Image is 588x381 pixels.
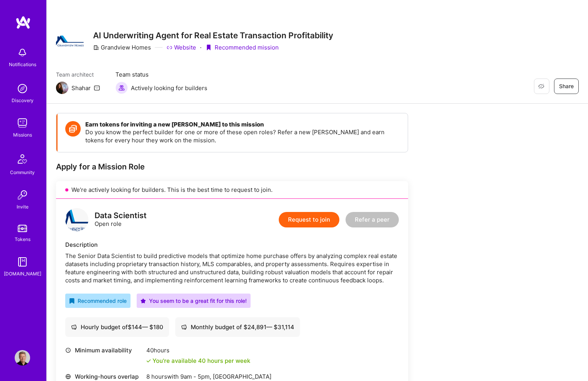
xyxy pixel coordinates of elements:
img: Company Logo [56,36,84,46]
span: Share [559,82,574,90]
span: Team architect [56,70,100,79]
img: Token icon [65,121,81,137]
div: 40 hours [146,346,250,354]
i: icon EyeClosed [538,83,544,89]
div: Discovery [12,96,34,104]
h3: AI Underwriting Agent for Real Estate Transaction Profitability [93,31,333,40]
h4: Earn tokens for inviting a new [PERSON_NAME] to this mission [85,121,400,128]
div: 8 hours with [GEOGRAPHIC_DATA] [146,372,279,381]
img: tokens [18,225,27,232]
p: Do you know the perfect builder for one or more of these open roles? Refer a new [PERSON_NAME] an... [85,128,400,144]
span: 9am - 5pm , [179,373,213,380]
img: Invite [15,187,30,203]
div: Grandview Homes [93,43,151,51]
div: Recommended role [69,297,127,305]
div: Notifications [9,60,36,68]
img: Team Architect [56,82,68,94]
i: icon Cash [181,324,187,330]
div: · [200,43,202,51]
i: icon Cash [71,324,77,330]
div: Hourly budget of $ 144 — $ 180 [71,323,163,331]
a: User Avatar [13,350,32,366]
div: We’re actively looking for builders. This is the best time to request to join. [56,181,408,199]
img: User Avatar [15,350,30,366]
i: icon Mail [94,85,100,91]
img: logo [15,15,31,29]
button: Share [554,79,579,94]
div: Working-hours overlap [65,372,142,381]
i: icon PurpleStar [141,298,146,304]
i: icon Check [146,359,151,363]
div: Monthly budget of $ 24,891 — $ 31,114 [181,323,294,331]
div: You seem to be a great fit for this role! [141,297,247,305]
div: Apply for a Mission Role [56,162,408,172]
i: icon CompanyGray [93,44,99,51]
i: icon World [65,374,71,379]
img: logo [65,208,88,231]
div: Data Scientist [95,212,147,220]
span: Team status [115,70,207,79]
div: Shahar [71,84,91,92]
div: [DOMAIN_NAME] [4,270,41,278]
button: Refer a peer [346,212,399,227]
div: Open role [95,212,147,228]
img: discovery [15,81,30,96]
a: Website [166,43,196,51]
img: Community [13,150,32,168]
div: Invite [17,203,29,211]
div: The Senior Data Scientist to build predictive models that optimize home purchase offers by analyz... [65,252,399,284]
img: guide book [15,254,30,270]
div: You're available 40 hours per week [146,357,250,365]
div: Description [65,241,399,249]
button: Request to join [279,212,339,227]
div: Minimum availability [65,346,142,354]
i: icon Clock [65,347,71,353]
img: bell [15,45,30,60]
i: icon PurpleRibbon [205,44,212,51]
img: teamwork [15,115,30,131]
div: Community [10,168,35,176]
i: icon RecommendedBadge [69,298,75,304]
span: Actively looking for builders [131,84,207,92]
div: Recommended mission [205,43,279,51]
div: Missions [13,131,32,139]
div: Tokens [15,235,31,243]
img: Actively looking for builders [115,82,128,94]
